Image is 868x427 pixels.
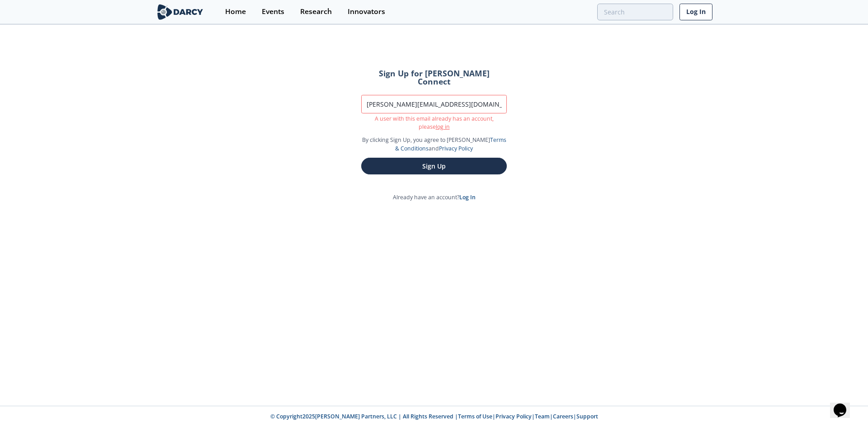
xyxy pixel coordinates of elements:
div: Research [300,8,332,15]
a: Careers [553,413,573,420]
button: Sign Up [361,158,507,174]
a: Support [576,413,598,420]
p: Already have an account? [349,193,519,202]
a: Team [535,413,550,420]
iframe: chat widget [830,391,859,418]
div: Home [225,8,246,15]
a: Terms of Use [458,413,492,420]
input: Advanced Search [597,4,673,20]
a: Log In [459,193,476,201]
a: Privacy Policy [495,413,532,420]
a: Privacy Policy [439,145,473,152]
p: © Copyright 2025 [PERSON_NAME] Partners, LLC | All Rights Reserved | | | | | [99,413,769,421]
a: Terms & Conditions [395,136,506,152]
div: Events [262,8,284,15]
div: Innovators [348,8,385,15]
input: Work Email [361,95,507,113]
img: logo-wide.svg [156,4,205,20]
p: A user with this email already has an account, please [361,115,507,131]
h2: Sign Up for [PERSON_NAME] Connect [361,70,507,85]
a: Log In [679,4,712,20]
a: log in [436,123,450,131]
p: By clicking Sign Up, you agree to [PERSON_NAME] and [361,136,507,153]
